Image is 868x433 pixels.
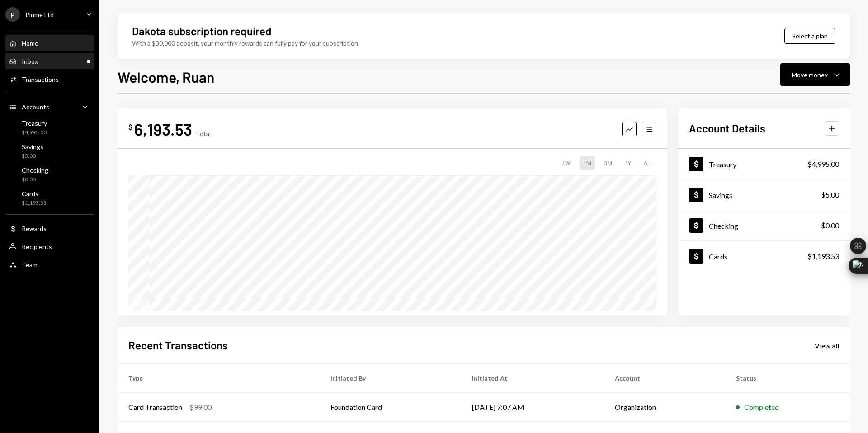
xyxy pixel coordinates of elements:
div: Treasury [22,119,47,127]
th: Type [118,364,320,393]
div: 1W [558,156,574,170]
div: Rewards [22,225,47,232]
a: Savings$5.00 [5,140,94,162]
div: Completed [744,402,779,413]
div: $4,995.00 [22,129,47,136]
a: Savings$5.00 [678,179,850,210]
div: $1,193.53 [22,199,47,207]
div: 3M [600,156,616,170]
div: Home [22,39,38,47]
a: Team [5,256,94,273]
div: With a $30,000 deposit, your monthly rewards can fully pay for your subscription. [132,38,359,48]
div: $5.00 [821,189,839,200]
div: View all [815,341,839,350]
th: Initiated At [461,364,604,393]
div: Inbox [22,57,38,65]
div: $99.00 [189,402,212,413]
button: Select a plan [784,28,835,44]
div: Team [22,261,38,268]
th: Account [604,364,725,393]
div: $1,193.53 [807,251,839,262]
h2: Account Details [689,121,765,136]
div: Savings [22,143,43,151]
div: Treasury [709,160,736,169]
a: Accounts [5,99,94,115]
td: Organization [604,393,725,422]
div: Transactions [22,75,59,83]
div: Accounts [22,103,49,111]
a: Checking$0.00 [5,164,94,185]
div: $0.00 [22,176,48,184]
th: Status [725,364,850,393]
div: $ [128,122,132,132]
td: [DATE] 7:07 AM [461,393,604,422]
button: Move money [780,63,850,86]
div: Plume Ltd [25,11,54,19]
div: ALL [640,156,656,170]
a: Inbox [5,53,94,69]
th: Initiated By [320,364,461,393]
div: $5.00 [22,152,43,160]
a: Cards$1,193.53 [5,187,94,209]
a: Treasury$4,995.00 [5,117,94,138]
a: Home [5,35,94,51]
a: Rewards [5,220,94,236]
td: Foundation Card [320,393,461,422]
div: Dakota subscription required [132,24,271,38]
div: Cards [709,252,727,261]
div: 1M [580,156,595,170]
div: Savings [709,191,732,199]
div: Checking [22,166,48,174]
a: Cards$1,193.53 [678,241,850,271]
div: Move money [792,70,828,80]
h2: Recent Transactions [128,338,228,353]
a: Recipients [5,238,94,254]
div: Cards [22,190,47,198]
a: Checking$0.00 [678,210,850,240]
div: 1Y [621,156,635,170]
div: Recipients [22,243,52,250]
div: Checking [709,221,738,230]
div: Total [196,130,211,137]
div: P [5,7,20,22]
div: $4,995.00 [807,159,839,169]
div: Card Transaction [128,402,182,413]
a: View all [815,340,839,350]
a: Treasury$4,995.00 [678,149,850,179]
div: 6,193.53 [134,119,192,139]
a: Transactions [5,71,94,87]
div: $0.00 [821,220,839,231]
h1: Welcome, Ruan [118,68,214,86]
